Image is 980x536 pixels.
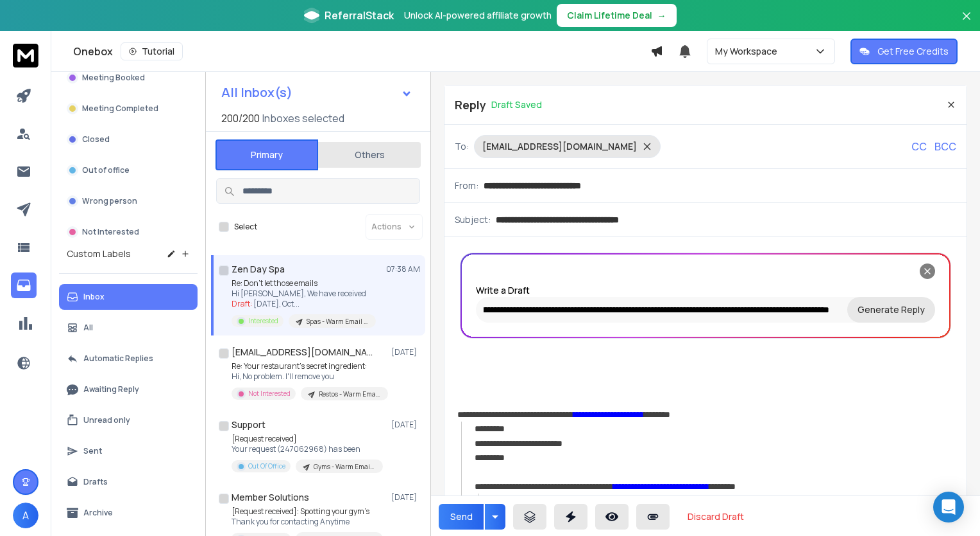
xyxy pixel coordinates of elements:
button: Inbox [59,284,198,310]
button: Others [318,141,421,169]
button: Get Free Credits [850,39,958,64]
p: Out Of Office [248,461,285,471]
p: BCC [934,139,956,154]
button: Not Interested [59,219,198,245]
p: [Request received]: Spotting your gym’s [232,506,383,517]
h3: Custom Labels [67,247,131,260]
button: Closed [59,127,198,152]
button: All Inbox(s) [211,80,423,105]
p: Get Free Credits [877,45,949,58]
button: Primary [215,139,318,170]
label: Write a Draft [476,284,530,296]
p: Reply [455,96,486,114]
p: 07:38 AM [386,264,420,274]
p: Awaiting Reply [83,384,139,395]
button: Meeting Completed [59,96,198,121]
button: Sent [59,438,198,464]
p: Meeting Booked [82,73,145,83]
h1: [EMAIL_ADDRESS][DOMAIN_NAME] [232,346,373,359]
p: Thank you for contacting Anytime [232,517,383,527]
p: Drafts [83,477,108,487]
p: Re: Your restaurant’s secret ingredient: [232,361,385,371]
span: ReferralStack [325,8,394,23]
button: Awaiting Reply [59,377,198,402]
p: Automatic Replies [83,353,153,364]
button: Tutorial [121,42,183,60]
p: Archive [83,508,113,518]
button: Close banner [958,8,975,39]
button: Discard Draft [677,504,754,530]
p: Restos - Warm Email Offer [319,389,380,399]
button: A [13,503,38,528]
p: From: [455,179,478,192]
h1: Member Solutions [232,491,309,504]
p: [DATE] [391,492,420,503]
p: Hi, No problem. I'll remove you [232,371,385,382]
button: Drafts [59,469,198,495]
span: [DATE], Oct ... [253,298,300,309]
p: Wrong person [82,196,137,206]
p: All [83,323,93,333]
button: All [59,315,198,341]
button: Unread only [59,407,198,433]
span: → [657,9,666,22]
span: Draft: [232,298,252,309]
button: Clear input [847,297,935,323]
p: Meeting Completed [82,103,158,114]
h1: Zen Day Spa [232,263,285,276]
p: [Request received] [232,434,383,444]
p: Inbox [83,292,105,302]
p: Not Interested [82,227,139,237]
p: Out of office [82,165,130,175]
p: To: [455,140,469,153]
div: Open Intercom Messenger [933,492,964,523]
p: Not Interested [248,389,291,398]
button: Claim Lifetime Deal→ [557,4,677,27]
p: Unlock AI-powered affiliate growth [404,9,552,22]
p: Your request (247062968) has been [232,444,383,454]
p: CC [911,139,927,154]
p: Closed [82,134,110,145]
p: [EMAIL_ADDRESS][DOMAIN_NAME] [482,140,637,153]
p: Re: Don’t let those emails [232,278,376,289]
button: Archive [59,500,198,526]
p: Sent [83,446,102,456]
button: Wrong person [59,188,198,214]
div: Onebox [73,42,650,60]
h3: Inboxes selected [262,111,344,126]
label: Select [234,222,257,232]
p: Interested [248,316,278,326]
button: Automatic Replies [59,346,198,371]
button: Out of office [59,157,198,183]
p: My Workspace [715,45,782,58]
button: Meeting Booked [59,65,198,91]
p: Draft Saved [491,98,542,111]
h1: All Inbox(s) [221,86,292,99]
h1: Support [232,418,266,431]
p: Hi [PERSON_NAME], We have received [232,289,376,299]
p: [DATE] [391,347,420,357]
p: Subject: [455,213,491,226]
p: Gyms - Warm Email Offer [314,462,375,472]
p: Unread only [83,415,130,425]
button: Send [439,504,484,530]
p: [DATE] [391,420,420,430]
span: 200 / 200 [221,111,260,126]
p: Spas - Warm Email Offer [307,317,368,326]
